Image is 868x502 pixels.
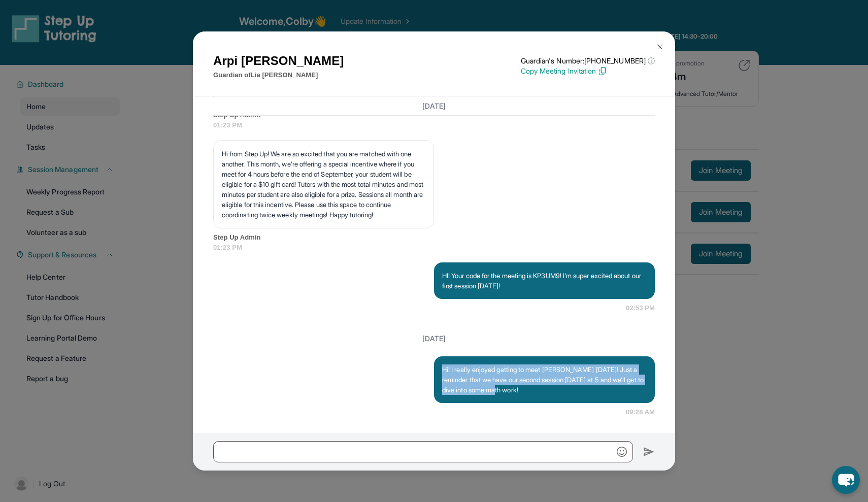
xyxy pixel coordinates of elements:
button: chat-button [832,466,860,494]
img: Emoji [617,447,627,457]
img: Close Icon [656,43,664,51]
p: Hi! I really enjoyed getting to meet [PERSON_NAME] [DATE]! Just a reminder that we have our secon... [442,364,647,395]
span: 01:23 PM [213,120,655,130]
span: Step Up Admin [213,232,655,243]
span: ⓘ [648,56,655,66]
img: Send icon [643,446,655,458]
p: Guardian's Number: [PHONE_NUMBER] [521,56,655,66]
h3: [DATE] [213,101,655,111]
p: Hi from Step Up! We are so excited that you are matched with one another. This month, we’re offer... [222,149,425,220]
span: 09:28 AM [626,407,655,417]
p: Copy Meeting Invitation [521,66,655,76]
span: 01:23 PM [213,243,655,253]
p: Guardian of Lia [PERSON_NAME] [213,70,344,80]
img: Copy Icon [598,66,607,76]
h1: Arpi [PERSON_NAME] [213,52,344,70]
h3: [DATE] [213,333,655,344]
p: HI! Your code for the meeting is KP3UM9! I'm super excited about our first session [DATE]! [442,271,647,291]
span: 02:53 PM [626,303,655,313]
